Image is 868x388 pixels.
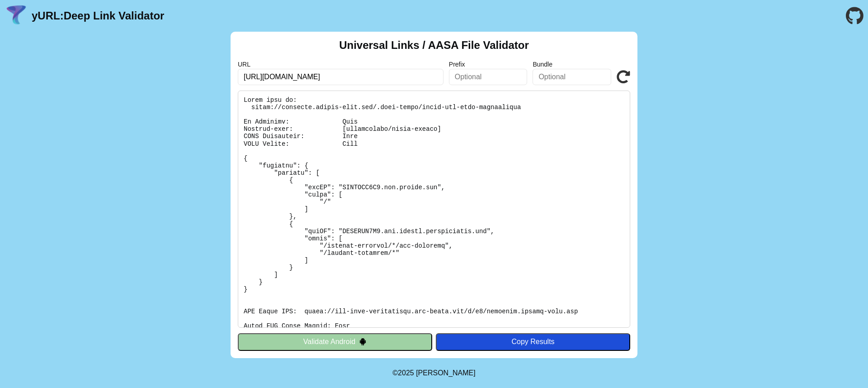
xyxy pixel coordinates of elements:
label: URL [238,61,443,68]
img: yURL Logo [5,4,28,28]
label: Bundle [533,61,611,68]
input: Required [238,69,443,85]
label: Prefix [449,61,528,68]
div: Copy Results [440,338,626,346]
a: yURL:Deep Link Validator [32,10,164,22]
span: 2025 [398,369,414,377]
a: Michael Ibragimchayev's Personal Site [416,369,476,377]
footer: © [392,358,475,388]
pre: Lorem ipsu do: sitam://consecte.adipis-elit.sed/.doei-tempo/incid-utl-etdo-magnaaliqua En Adminim... [238,91,630,328]
input: Optional [449,69,528,85]
img: droidIcon.svg [359,338,367,345]
button: Copy Results [436,333,630,350]
input: Optional [533,69,611,85]
h2: Universal Links / AASA File Validator [339,39,529,52]
button: Validate Android [238,333,432,350]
